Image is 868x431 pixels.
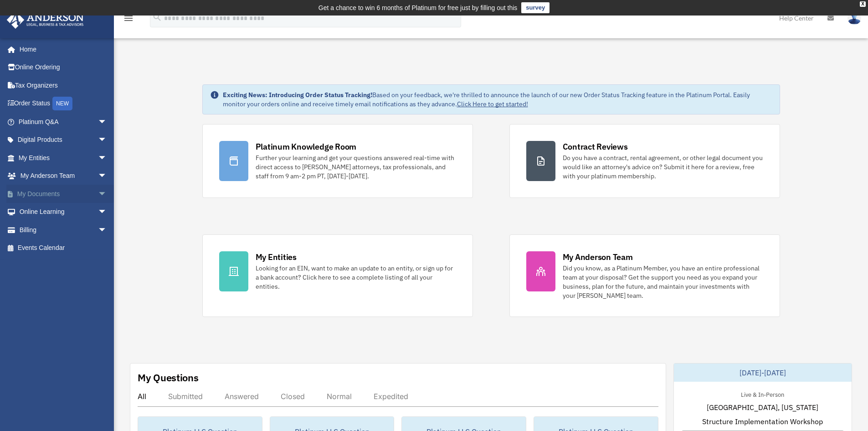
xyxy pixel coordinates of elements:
div: Answered [225,392,259,401]
div: Did you know, as a Platinum Member, you have an entire professional team at your disposal? Get th... [563,264,763,300]
a: My Documentsarrow_drop_down [6,185,121,203]
a: Contract Reviews Do you have a contract, rental agreement, or other legal document you would like... [509,124,780,198]
span: arrow_drop_down [98,185,116,203]
a: Online Ordering [6,58,121,77]
a: Online Learningarrow_drop_down [6,203,121,221]
span: arrow_drop_down [98,221,116,239]
div: NEW [52,97,72,110]
a: Click Here to get started! [457,100,528,108]
span: arrow_drop_down [98,113,116,131]
i: search [152,12,162,22]
img: User Pic [847,11,861,25]
div: [DATE]-[DATE] [674,363,852,382]
div: Get a chance to win 6 months of Platinum for free just by filling out this [318,2,518,13]
a: Platinum Q&Aarrow_drop_down [6,113,121,131]
div: Submitted [168,392,203,401]
div: Live & In-Person [734,389,791,399]
a: Digital Productsarrow_drop_down [6,131,121,149]
div: Do you have a contract, rental agreement, or other legal document you would like an attorney's ad... [563,153,763,181]
div: My Anderson Team [563,251,633,263]
span: Structure Implementation Workshop [702,416,823,427]
div: Based on your feedback, we're thrilled to announce the launch of our new Order Status Tracking fe... [223,90,772,109]
a: My Entitiesarrow_drop_down [6,149,121,167]
span: arrow_drop_down [98,167,116,186]
span: arrow_drop_down [98,149,116,167]
a: My Anderson Teamarrow_drop_down [6,167,121,185]
a: Events Calendar [6,239,121,257]
span: arrow_drop_down [98,203,116,222]
span: [GEOGRAPHIC_DATA], [US_STATE] [707,402,818,413]
div: Further your learning and get your questions answered real-time with direct access to [PERSON_NAM... [256,153,456,181]
div: My Entities [256,251,297,263]
div: Expedited [374,392,408,401]
a: survey [521,2,550,13]
a: Platinum Knowledge Room Further your learning and get your questions answered real-time with dire... [202,124,473,198]
a: menu [123,16,134,24]
div: Normal [327,392,352,401]
a: My Entities Looking for an EIN, want to make an update to an entity, or sign up for a bank accoun... [202,234,473,317]
div: Platinum Knowledge Room [256,141,357,152]
div: close [860,1,866,7]
a: My Anderson Team Did you know, as a Platinum Member, you have an entire professional team at your... [509,234,780,317]
span: arrow_drop_down [98,131,116,150]
img: Anderson Advisors Platinum Portal [4,11,87,29]
strong: Exciting News: Introducing Order Status Tracking! [223,91,372,99]
a: Tax Organizers [6,76,121,94]
i: menu [123,13,134,24]
div: Closed [281,392,305,401]
a: Order StatusNEW [6,94,121,113]
div: Contract Reviews [563,141,628,152]
div: Looking for an EIN, want to make an update to an entity, or sign up for a bank account? Click her... [256,264,456,291]
div: My Questions [138,371,199,384]
div: All [138,392,146,401]
a: Billingarrow_drop_down [6,221,121,239]
a: Home [6,40,116,58]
